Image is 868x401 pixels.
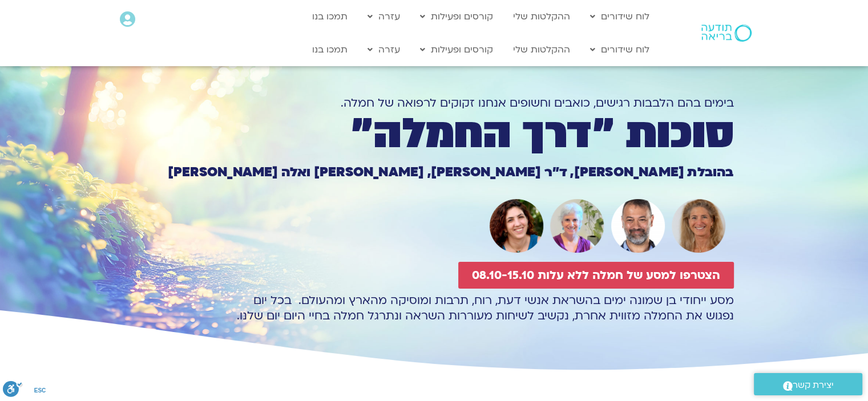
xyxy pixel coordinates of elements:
h1: בהובלת [PERSON_NAME], ד״ר [PERSON_NAME], [PERSON_NAME] ואלה [PERSON_NAME] [135,166,734,179]
a: עזרה [362,39,406,60]
a: עזרה [362,6,406,27]
h1: בימים בהם הלבבות רגישים, כואבים וחשופים אנחנו זקוקים לרפואה של חמלה. [135,95,734,111]
span: יצירת קשר [793,378,834,393]
a: ההקלטות שלי [507,39,576,60]
a: לוח שידורים [584,39,655,60]
a: תמכו בנו [306,39,353,60]
img: תודעה בריאה [701,25,752,42]
a: קורסים ופעילות [414,39,499,60]
a: הצטרפו למסע של חמלה ללא עלות 08.10-15.10 [458,262,734,289]
a: יצירת קשר [754,373,862,395]
a: קורסים ופעילות [414,6,499,27]
h1: סוכות ״דרך החמלה״ [135,115,734,153]
p: מסע ייחודי בן שמונה ימים בהשראת אנשי דעת, רוח, תרבות ומוסיקה מהארץ ומהעולם. בכל יום נפגוש את החמל... [135,293,734,323]
a: ההקלטות שלי [507,6,576,27]
a: לוח שידורים [584,6,655,27]
span: הצטרפו למסע של חמלה ללא עלות 08.10-15.10 [472,269,720,282]
a: תמכו בנו [306,6,353,27]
